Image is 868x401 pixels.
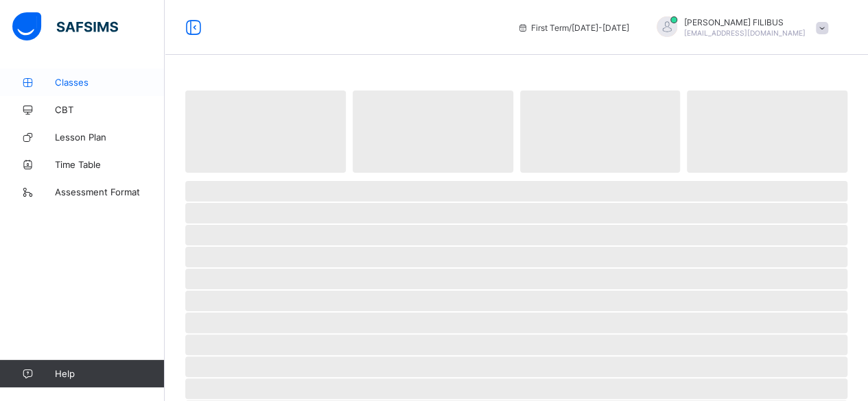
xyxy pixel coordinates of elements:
span: ‌ [185,225,847,245]
span: ‌ [185,291,847,311]
span: Help [55,368,164,379]
span: ‌ [185,181,847,202]
span: [EMAIL_ADDRESS][DOMAIN_NAME] [684,29,806,37]
span: Time Table [55,159,165,170]
span: ‌ [520,90,681,173]
span: ‌ [185,269,847,289]
span: ‌ [185,356,847,377]
span: [PERSON_NAME] FILIBUS [684,17,806,27]
div: PETERFILIBUS [643,16,835,39]
span: ‌ [185,335,847,355]
span: ‌ [185,313,847,333]
span: Assessment Format [55,186,165,197]
span: Classes [55,77,165,88]
span: ‌ [185,378,847,399]
span: Lesson Plan [55,132,165,143]
span: ‌ [185,247,847,267]
span: ‌ [687,90,847,173]
span: session/term information [517,23,629,33]
span: ‌ [353,90,513,173]
img: safsims [12,12,118,41]
span: ‌ [185,203,847,223]
span: CBT [55,104,165,115]
span: ‌ [185,90,346,173]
